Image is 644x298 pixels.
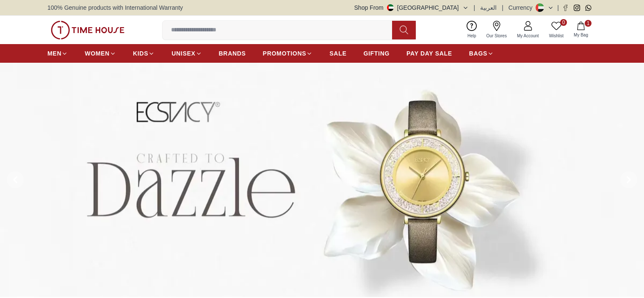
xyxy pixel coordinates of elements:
button: العربية [480,3,497,12]
span: | [502,3,503,12]
a: WOMEN [85,46,116,61]
span: BAGS [469,49,487,58]
button: 1My Bag [569,20,593,40]
span: PAY DAY SALE [406,49,452,58]
span: MEN [47,49,61,58]
a: PAY DAY SALE [406,46,452,61]
span: | [557,3,559,12]
span: GIFTING [363,49,390,58]
span: My Bag [570,32,591,38]
span: SALE [329,49,346,58]
img: United Arab Emirates [387,4,394,11]
a: KIDS [133,46,155,61]
span: KIDS [133,49,148,58]
a: MEN [47,46,68,61]
span: | [474,3,475,12]
span: My Account [514,33,542,39]
a: Instagram [574,5,580,11]
a: Facebook [562,5,569,11]
span: WOMEN [85,49,110,58]
img: ... [51,21,124,39]
span: UNISEX [171,49,195,58]
a: UNISEX [171,46,202,61]
span: PROMOTIONS [263,49,307,58]
a: SALE [329,46,346,61]
span: Wishlist [546,33,567,39]
span: 0 [560,19,567,26]
span: Our Stores [483,33,510,39]
span: Help [464,33,480,39]
a: BRANDS [219,46,246,61]
div: Currency [509,3,536,12]
span: 1 [585,20,591,27]
a: GIFTING [363,46,390,61]
a: PROMOTIONS [263,46,313,61]
a: Help [462,19,481,41]
a: BAGS [469,46,494,61]
a: Our Stores [481,19,512,41]
button: Shop From[GEOGRAPHIC_DATA] [354,3,469,12]
span: 100% Genuine products with International Warranty [47,3,183,12]
a: Whatsapp [585,5,591,11]
span: BRANDS [219,49,246,58]
a: 0Wishlist [544,19,569,41]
